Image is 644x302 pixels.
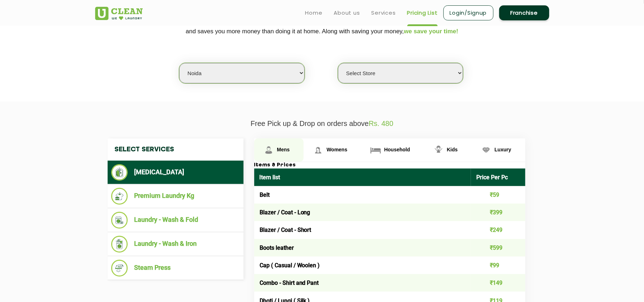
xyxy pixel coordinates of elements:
[111,212,128,229] img: Laundry - Wash & Fold
[254,162,525,169] h3: Items & Prices
[254,221,471,239] td: Blazer / Coat - Short
[432,144,445,156] img: Kids
[111,260,128,277] img: Steam Press
[471,274,525,292] td: ₹149
[334,9,360,17] a: About us
[111,236,128,253] img: Laundry - Wash & Iron
[111,236,240,253] li: Laundry - Wash & Iron
[480,144,492,156] img: Luxury
[254,169,471,186] th: Item list
[277,147,290,152] span: Mens
[471,186,525,204] td: ₹59
[443,5,493,20] a: Login/Signup
[111,164,128,181] img: Dry Cleaning
[384,147,410,152] span: Household
[262,144,275,156] img: Mens
[471,204,525,221] td: ₹399
[471,221,525,239] td: ₹249
[372,9,396,17] a: Services
[111,188,240,205] li: Premium Laundry Kg
[108,138,244,161] h4: Select Services
[254,274,471,292] td: Combo - Shirt and Pant
[499,5,549,20] a: Franchise
[471,169,525,186] th: Price Per Pc
[471,257,525,274] td: ₹99
[254,257,471,274] td: Cap ( Casual / Woolen )
[495,147,511,152] span: Luxury
[326,147,347,152] span: Womens
[369,144,382,156] img: Household
[111,212,240,229] li: Laundry - Wash & Fold
[305,9,323,17] a: Home
[447,147,458,152] span: Kids
[254,204,471,221] td: Blazer / Coat - Long
[369,120,393,127] span: Rs. 480
[471,239,525,257] td: ₹599
[312,144,324,156] img: Womens
[95,120,549,128] p: Free Pick up & Drop on orders above
[407,9,438,17] a: Pricing List
[254,239,471,257] td: Boots leather
[111,260,240,277] li: Steam Press
[95,7,143,20] img: UClean Laundry and Dry Cleaning
[404,28,458,35] span: we save your time!
[111,164,240,181] li: [MEDICAL_DATA]
[254,186,471,204] td: Belt
[111,188,128,205] img: Premium Laundry Kg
